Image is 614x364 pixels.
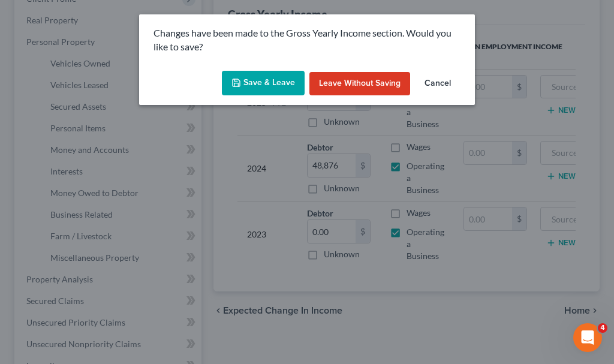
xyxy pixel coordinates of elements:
[153,26,460,54] p: Changes have been made to the Gross Yearly Income section. Would you like to save?
[309,72,410,96] button: Leave without Saving
[573,323,602,352] iframe: Intercom live chat
[222,71,305,96] button: Save & Leave
[415,72,460,96] button: Cancel
[598,323,607,333] span: 4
